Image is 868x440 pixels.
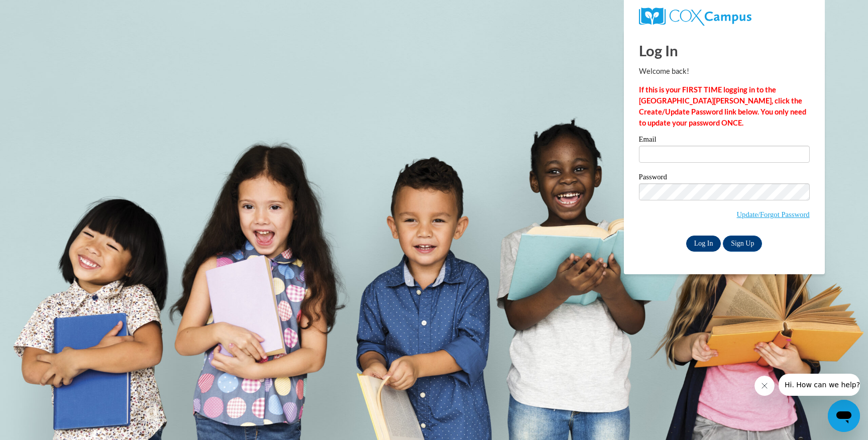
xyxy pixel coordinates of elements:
[639,85,806,127] strong: If this is your FIRST TIME logging in to the [GEOGRAPHIC_DATA][PERSON_NAME], click the Create/Upd...
[754,376,775,396] iframe: Close message
[737,210,810,218] a: Update/Forgot Password
[686,236,721,252] input: Log In
[639,8,810,26] a: COX Campus
[723,236,762,252] a: Sign Up
[828,400,860,432] iframe: Button to launch messaging window
[639,8,751,26] img: COX Campus
[639,66,810,77] p: Welcome back!
[639,173,810,183] label: Password
[779,374,860,396] iframe: Message from company
[639,40,810,61] h1: Log In
[639,136,810,146] label: Email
